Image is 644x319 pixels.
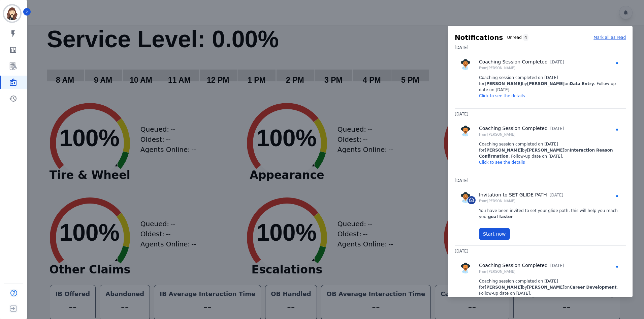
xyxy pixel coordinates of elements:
a: Click to see the details [479,160,525,165]
p: Coaching Session Completed [479,58,548,65]
p: Coaching session completed on [DATE] for by on . Follow-up date on [DATE]. [479,75,620,93]
p: [DATE] [550,192,563,198]
p: [DATE] [550,59,564,65]
strong: goal faster [488,214,513,219]
a: Click to see the details [479,297,525,302]
strong: Data Entry [570,81,594,86]
p: From [PERSON_NAME] [479,198,563,204]
img: Rounded avatar [460,126,471,136]
a: Click to see the details [479,94,525,98]
img: Bordered avatar [4,5,20,22]
h3: [DATE] [455,175,626,186]
img: Rounded avatar [460,59,471,70]
p: Coaching Session Completed [479,262,548,269]
strong: [PERSON_NAME] [527,148,565,153]
p: Invitation to SET GLIDE PATH [479,191,547,198]
p: [DATE] [550,126,564,132]
h3: [DATE] [455,109,626,119]
p: From [PERSON_NAME] [479,65,564,71]
p: [DATE] [550,263,564,269]
strong: [PERSON_NAME] [485,285,522,290]
p: From [PERSON_NAME] [479,132,564,137]
p: Unread [507,34,521,41]
strong: [PERSON_NAME] [527,81,565,86]
img: Rounded avatar [460,263,471,273]
img: Rounded avatar [460,192,471,203]
p: Coaching Session Completed [479,125,548,132]
p: Mark all as read [593,34,626,41]
p: From [PERSON_NAME] [479,269,564,274]
p: Coaching session completed on [DATE] for by on . Follow-up date on [DATE]. [479,278,620,296]
div: 4 [523,34,528,41]
h3: [DATE] [455,42,626,53]
p: Coaching session completed on [DATE] for by on . Follow-up date on [DATE]. [479,141,620,159]
strong: [PERSON_NAME] [485,81,522,86]
strong: Career Development [570,285,616,290]
strong: [PERSON_NAME] [527,285,565,290]
h2: Notifications [455,33,503,42]
p: You have been invited to set your glide path, this will help you reach your [479,208,620,220]
button: Start now [479,228,510,240]
h3: [DATE] [455,246,626,257]
strong: [PERSON_NAME] [485,148,522,153]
